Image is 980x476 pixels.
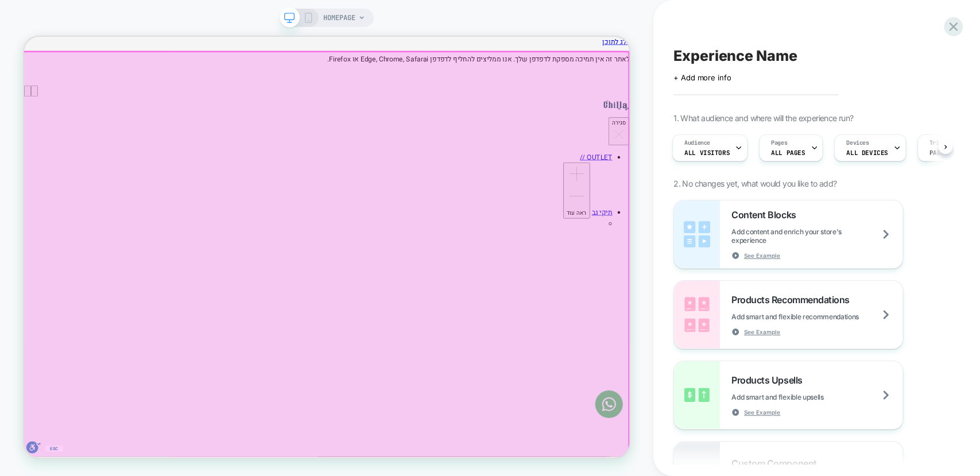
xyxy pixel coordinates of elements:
span: Products Upsells [731,374,808,386]
span: Devices [846,139,869,147]
span: Page Load [929,149,963,157]
span: Add content and enrich your store's experience [731,227,902,245]
span: See Example [744,408,780,416]
span: ALL PAGES [771,149,805,157]
span: Custom Component [731,458,822,469]
span: ALL DEVICES [846,149,888,157]
span: HOMEPAGE [323,9,355,27]
span: Content Blocks [731,209,801,220]
span: See Example [744,328,780,336]
span: 2. No changes yet, what would you like to add? [673,179,836,188]
span: Audience [684,139,710,147]
span: Add smart and flexible upsells [731,393,852,401]
span: Experience Name [673,47,797,64]
span: + Add more info [673,73,731,82]
span: Trigger [929,139,952,147]
span: See Example [744,251,780,260]
span: 1. What audience and where will the experience run? [673,113,853,123]
span: Products Recommendations [731,294,855,305]
span: All Visitors [684,149,730,157]
span: Pages [771,139,787,147]
span: Add smart and flexible recommendations [731,312,888,321]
